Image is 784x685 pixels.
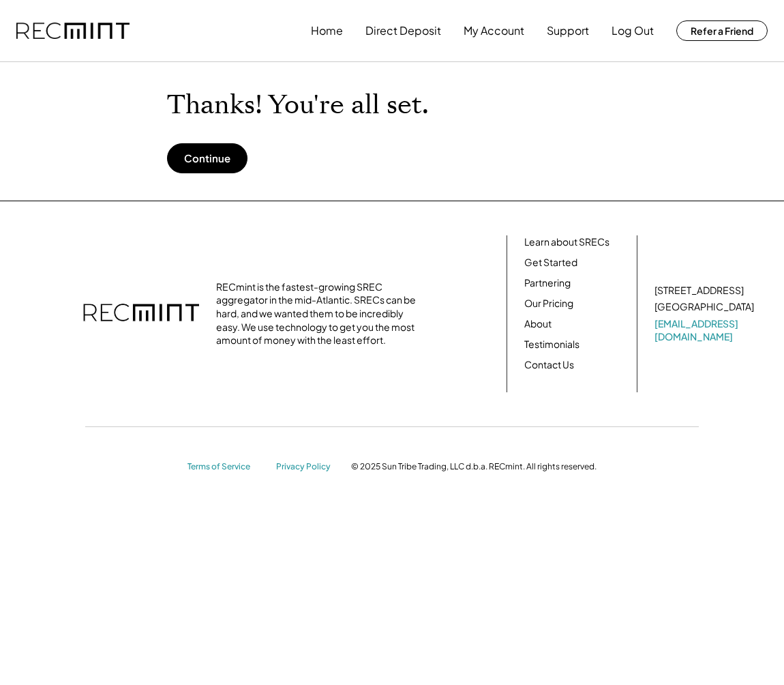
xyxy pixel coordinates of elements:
[524,317,552,331] a: About
[524,256,577,269] a: Get Started
[612,17,654,44] button: Log Out
[167,143,247,173] button: Continue
[167,89,429,121] h1: Thanks! You're all set.
[524,276,571,290] a: Partnering
[524,338,579,351] a: Testimonials
[654,300,754,314] div: [GEOGRAPHIC_DATA]
[654,284,744,297] div: [STREET_ADDRESS]
[676,20,768,41] button: Refer a Friend
[654,317,757,344] a: [EMAIL_ADDRESS][DOMAIN_NAME]
[524,235,609,249] a: Learn about SRECs
[311,17,343,44] button: Home
[351,461,597,472] div: © 2025 Sun Tribe Trading, LLC d.b.a. RECmint. All rights reserved.
[216,280,421,347] div: RECmint is the fastest-growing SREC aggregator in the mid-Atlantic. SRECs can be hard, and we wan...
[187,461,262,473] a: Terms of Service
[276,461,337,473] a: Privacy Policy
[464,17,524,44] button: My Account
[83,290,199,338] img: recmint-logotype%403x.png
[524,358,574,372] a: Contact Us
[365,17,441,44] button: Direct Deposit
[16,23,130,40] img: recmint-logotype%403x.png
[547,17,589,44] button: Support
[524,297,573,310] a: Our Pricing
